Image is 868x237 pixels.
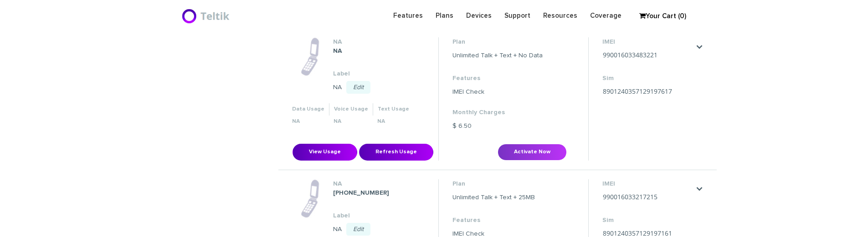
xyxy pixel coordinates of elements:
[181,7,232,25] img: BriteX
[452,74,543,83] dt: Features
[333,48,342,54] strong: NA
[329,103,373,116] th: Voice Usage
[301,37,319,76] img: phone
[346,81,370,94] a: Edit
[333,190,389,196] strong: [PHONE_NUMBER]
[602,37,693,46] dt: IMEI
[602,74,693,83] dt: Sim
[460,7,498,25] a: Devices
[537,7,584,25] a: Resources
[452,51,543,60] dd: Unlimited Talk + Text + No Data
[346,223,370,236] a: Edit
[635,10,680,23] a: Your Cart (0)
[373,103,414,116] th: Text Usage
[333,179,424,188] dt: NA
[602,216,693,225] dt: Sim
[696,185,703,192] a: .
[696,43,703,50] a: .
[333,69,424,78] dt: Label
[452,108,543,117] dt: Monthly Charges
[452,216,535,225] dt: Features
[359,144,433,161] button: Refresh Usage
[452,193,535,202] dd: Unlimited Talk + Text + 25MB
[333,211,424,220] dt: Label
[329,116,373,128] th: NA
[498,7,537,25] a: Support
[288,116,329,128] th: NA
[387,7,429,25] a: Features
[452,87,543,96] dd: IMEI Check
[333,83,424,92] dd: NA
[288,103,329,116] th: Data Usage
[293,144,357,161] button: View Usage
[333,37,424,46] dt: NA
[602,179,693,188] dt: IMEI
[452,37,543,46] dt: Plan
[373,116,414,128] th: NA
[452,179,535,188] dt: Plan
[301,179,319,218] img: phone
[498,144,567,161] button: Activate Now
[429,7,460,25] a: Plans
[584,7,628,25] a: Coverage
[452,121,543,131] dd: $ 6.50
[333,225,424,234] dd: NA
